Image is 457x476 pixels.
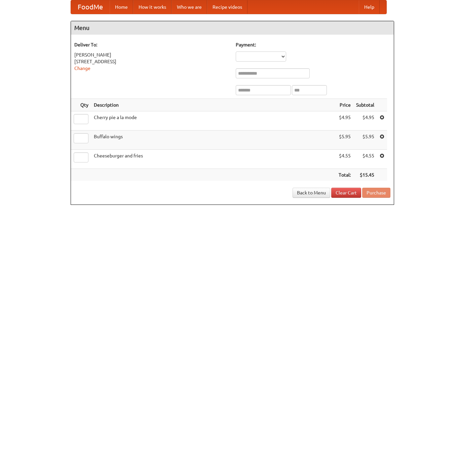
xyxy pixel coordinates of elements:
a: How it works [133,0,172,14]
a: Home [110,0,133,14]
th: Subtotal [353,99,377,111]
div: [STREET_ADDRESS] [74,58,229,65]
div: [PERSON_NAME] [74,51,229,58]
th: Total: [336,169,353,181]
th: Description [91,99,336,111]
a: FoodMe [71,0,110,14]
td: $4.55 [353,150,377,169]
td: $4.95 [336,111,353,131]
a: Change [74,66,90,71]
td: $5.95 [353,131,377,150]
th: $15.45 [353,169,377,181]
th: Price [336,99,353,111]
td: Cherry pie a la mode [91,111,336,131]
td: $4.95 [353,111,377,131]
a: Clear Cart [331,188,361,198]
a: Help [359,0,380,14]
button: Purchase [362,188,390,198]
th: Qty [71,99,91,111]
a: Who we are [172,0,207,14]
a: Back to Menu [293,188,330,198]
td: $5.95 [336,131,353,150]
td: $4.55 [336,150,353,169]
h5: Payment: [236,41,390,48]
td: Buffalo wings [91,131,336,150]
a: Recipe videos [207,0,247,14]
h4: Menu [71,21,394,35]
h5: Deliver To: [74,41,229,48]
td: Cheeseburger and fries [91,150,336,169]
